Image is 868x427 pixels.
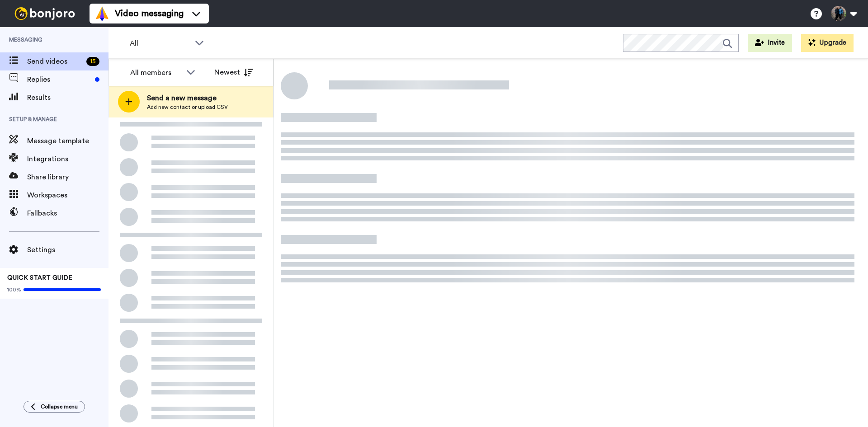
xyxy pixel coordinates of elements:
span: Settings [27,244,108,255]
div: All members [130,67,182,78]
img: vm-color.svg [95,6,109,21]
span: Send a new message [147,93,228,103]
span: Message template [27,136,108,146]
button: Newest [208,63,259,81]
span: Send videos [27,56,83,67]
span: Add new contact or upload CSV [147,103,228,111]
span: 100% [7,286,21,293]
span: All [130,38,190,49]
span: Results [27,92,108,103]
span: Share library [27,172,108,183]
span: Workspaces [27,190,108,201]
button: Upgrade [801,34,854,52]
span: Fallbacks [27,208,108,219]
img: bj-logo-header-white.svg [11,7,79,20]
span: QUICK START GUIDE [7,275,72,281]
span: Collapse menu [41,403,78,410]
span: Replies [27,74,91,85]
button: Invite [748,34,792,52]
span: Video messaging [115,7,184,20]
div: 15 [86,57,99,66]
button: Collapse menu [24,401,85,413]
span: Integrations [27,154,108,164]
